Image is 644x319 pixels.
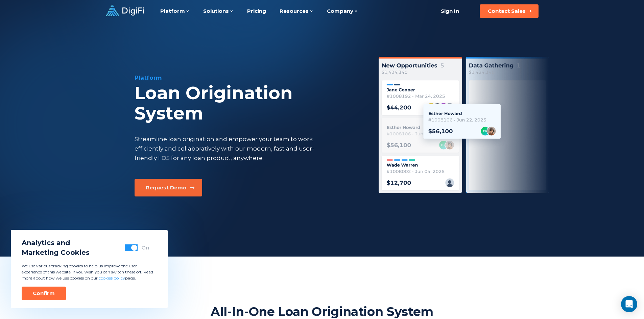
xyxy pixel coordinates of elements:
span: Marketing Cookies [22,248,90,258]
a: cookies policy [99,275,125,281]
a: Sign In [433,4,468,18]
button: Contact Sales [480,4,539,18]
div: Streamline loan origination and empower your team to work efficiently and collaboratively with ou... [135,134,327,163]
button: Confirm [22,287,66,300]
div: Open Intercom Messenger [621,296,637,312]
div: Loan Origination System [135,83,362,124]
div: Contact Sales [488,8,526,15]
span: Analytics and [22,238,90,248]
div: On [142,244,149,251]
div: Request Demo [146,184,187,191]
button: Request Demo [135,179,202,196]
p: We use various tracking cookies to help us improve the user experience of this website. If you wi... [22,263,157,281]
div: Platform [135,74,362,82]
div: Confirm [33,290,55,297]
